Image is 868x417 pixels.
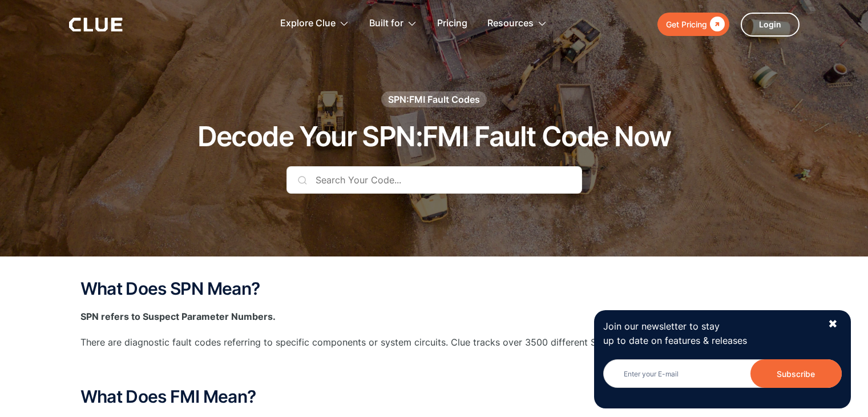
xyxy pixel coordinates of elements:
[388,93,480,106] div: SPN:FMI Fault Codes
[741,13,800,37] a: Login
[280,6,336,42] div: Explore Clue
[707,17,725,31] div: 
[750,359,842,388] input: Subscribe
[603,359,842,399] form: Newsletter
[437,6,467,42] a: Pricing
[197,122,671,152] h1: Decode Your SPN:FMI Fault Code Now
[603,359,842,388] input: Enter your E-mail
[369,6,417,42] div: Built for
[603,319,818,348] p: Join our newsletter to stay up to date on features & releases
[80,387,788,406] h2: What Does FMI Mean?
[80,335,788,350] p: There are diagnostic fault codes referring to specific components or system circuits. Clue tracks...
[280,6,349,42] div: Explore Clue
[487,6,547,42] div: Resources
[286,166,582,194] input: Search Your Code...
[657,13,729,36] a: Get Pricing
[80,311,276,322] strong: SPN refers to Suspect Parameter Numbers.
[80,362,788,376] p: ‍
[369,6,403,42] div: Built for
[487,6,534,42] div: Resources
[828,317,838,331] div: ✖
[666,17,707,31] div: Get Pricing
[80,279,788,298] h2: What Does SPN Mean?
